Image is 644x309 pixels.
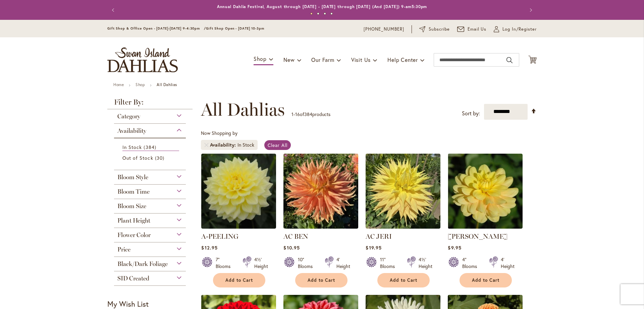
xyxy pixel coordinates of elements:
[117,173,148,181] span: Bloom Style
[283,154,358,229] img: AC BEN
[448,232,507,240] a: [PERSON_NAME]
[201,244,217,251] span: $12.95
[254,55,267,62] span: Shop
[201,130,237,136] span: Now Shopping by
[468,26,487,33] span: Email Us
[429,26,450,33] span: Subscribe
[283,56,294,63] span: New
[380,256,399,270] div: 11" Blooms
[364,26,404,33] a: [PHONE_NUMBER]
[304,111,312,117] span: 384
[311,56,334,63] span: Our Farm
[107,47,178,72] a: store logo
[117,113,140,120] span: Category
[502,26,537,33] span: Log In/Register
[448,244,461,251] span: $9.95
[310,12,313,15] button: 1 of 4
[117,260,168,268] span: Black/Dark Foliage
[216,256,234,270] div: 7" Blooms
[117,275,149,282] span: SID Created
[366,154,440,229] img: AC Jeri
[366,244,381,251] span: $19.95
[462,107,480,120] label: Sort by:
[264,140,291,150] a: Clear All
[308,277,335,283] span: Add to Cart
[366,224,440,230] a: AC Jeri
[324,12,326,15] button: 3 of 4
[295,273,347,287] button: Add to Cart
[336,256,350,270] div: 4' Height
[201,224,276,230] a: A-Peeling
[113,82,124,87] a: Home
[201,232,238,240] a: A-PEELING
[210,142,237,148] span: Availability
[136,82,145,87] a: Shop
[254,256,268,270] div: 4½' Height
[283,244,300,251] span: $10.95
[117,188,150,195] span: Bloom Time
[107,299,149,309] strong: My Wish List
[330,12,333,15] button: 4 of 4
[201,100,285,120] span: All Dahlias
[291,111,293,117] span: 1
[107,3,121,17] button: Previous
[366,232,392,240] a: AC JERI
[283,224,358,230] a: AC BEN
[494,26,537,33] a: Log In/Register
[122,154,179,161] a: Out of Stock 30
[419,26,450,33] a: Subscribe
[155,154,166,161] span: 30
[462,256,481,270] div: 4" Blooms
[387,56,418,63] span: Help Center
[472,277,499,283] span: Add to Cart
[390,277,417,283] span: Add to Cart
[117,202,146,210] span: Bloom Size
[122,144,142,150] span: In Stock
[298,256,317,270] div: 10" Blooms
[122,144,179,151] a: In Stock 384
[213,273,265,287] button: Add to Cart
[268,142,287,148] span: Clear All
[117,127,146,134] span: Availability
[448,224,523,230] a: AHOY MATEY
[295,111,300,117] span: 16
[457,26,487,33] a: Email Us
[201,154,276,229] img: A-Peeling
[117,246,130,253] span: Price
[122,155,153,161] span: Out of Stock
[144,144,158,151] span: 384
[291,109,330,120] p: - of products
[204,143,208,147] a: Remove Availability In Stock
[377,273,430,287] button: Add to Cart
[351,56,371,63] span: Visit Us
[501,256,515,270] div: 4' Height
[5,285,24,304] iframe: Launch Accessibility Center
[117,231,151,239] span: Flower Color
[283,232,308,240] a: AC BEN
[317,12,319,15] button: 2 of 4
[117,217,150,224] span: Plant Height
[107,99,193,109] strong: Filter By:
[225,277,253,283] span: Add to Cart
[419,256,432,270] div: 4½' Height
[523,3,537,17] button: Next
[206,26,264,31] span: Gift Shop Open - [DATE] 10-3pm
[237,142,254,148] div: In Stock
[460,273,512,287] button: Add to Cart
[107,26,206,31] span: Gift Shop & Office Open - [DATE]-[DATE] 9-4:30pm /
[217,4,427,9] a: Annual Dahlia Festival, August through [DATE] - [DATE] through [DATE] (And [DATE]) 9-am5:30pm
[157,82,177,87] strong: All Dahlias
[448,154,523,229] img: AHOY MATEY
